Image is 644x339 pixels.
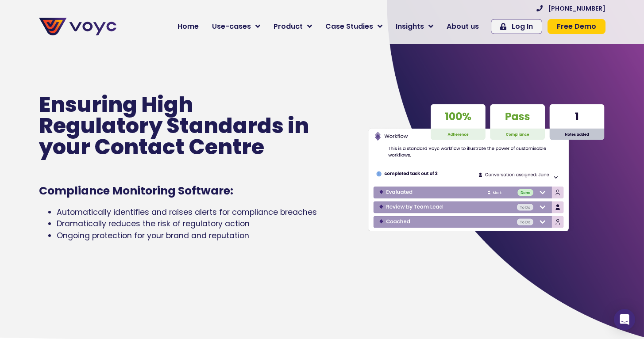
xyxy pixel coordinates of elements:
span: Automatically identifies and raises alerts for compliance breaches [57,207,317,217]
div: Open Intercom Messenger [614,309,635,330]
a: About us [440,18,486,35]
img: voyc-full-logo [39,18,116,35]
span: Dramatically reduces the risk of regulatory action [57,218,250,229]
span: Log In [512,23,533,30]
span: Home [177,21,199,32]
span: About us [447,21,479,32]
span: Ongoing protection for your brand and reputation [57,230,249,241]
img: Voyc interface graphic [368,101,605,235]
span: Case Studies [325,21,373,32]
p: Ensuring High Regulatory Standards in your Contact Centre [39,94,315,158]
span: [PHONE_NUMBER] [548,5,605,11]
span: Insights [396,21,424,32]
a: Insights [389,18,440,35]
a: Use-cases [205,18,267,35]
span: Use-cases [212,21,251,32]
a: Product [267,18,319,35]
a: Log In [491,19,542,34]
a: Case Studies [319,18,389,35]
a: [PHONE_NUMBER] [536,5,605,11]
h1: Compliance Monitoring Software: [39,184,315,198]
span: Product [274,21,303,32]
a: Home [171,18,205,35]
a: Free Demo [548,19,605,34]
span: Free Demo [557,23,596,30]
